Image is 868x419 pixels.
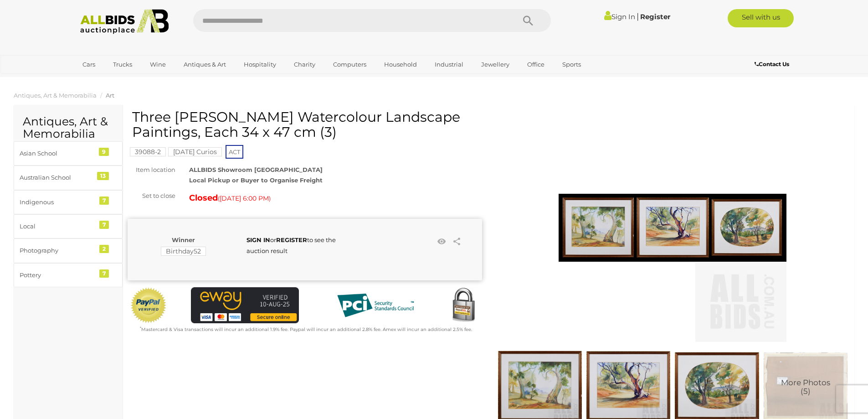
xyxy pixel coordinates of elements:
small: Mastercard & Visa transactions will incur an additional 1.9% fee. Paypal will incur an additional... [140,326,472,332]
li: Watch this item [435,235,448,248]
span: [DATE] 6:00 PM [220,194,269,202]
a: Cars [77,57,101,72]
span: or to see the auction result [247,236,336,254]
button: Search [505,9,551,32]
div: Local [20,221,95,232]
div: Item location [121,165,182,175]
strong: Closed [189,193,218,203]
a: Office [521,57,550,72]
a: Indigenous 7 [14,190,123,214]
a: Photography 2 [14,238,123,263]
img: Allbids.com.au [75,9,174,34]
a: Australian School 13 [14,166,123,190]
a: Antiques & Art [178,57,232,72]
a: [DATE] Curios [168,148,222,155]
b: Contact Us [755,61,789,67]
mark: [DATE] Curios [168,147,222,156]
a: Computers [327,57,372,72]
a: Hospitality [238,57,282,72]
div: 7 [99,221,109,229]
div: Australian School [20,172,95,183]
a: Charity [288,57,321,72]
div: Pottery [20,270,95,280]
div: 13 [97,172,109,180]
img: Official PayPal Seal [130,287,167,324]
a: Household [378,57,423,72]
a: Pottery 7 [14,263,123,287]
div: Indigenous [20,197,95,207]
a: Jewellery [475,57,515,72]
mark: 39088-2 [130,147,166,156]
a: Local 7 [14,214,123,238]
a: Sign In [604,12,635,21]
strong: Local Pickup or Buyer to Organise Freight [189,176,323,184]
a: Antiques, Art & Memorabilia [14,92,97,99]
div: 9 [99,148,109,156]
span: ( ) [218,195,271,202]
a: Trucks [107,57,138,72]
a: 39088-2 [130,148,166,155]
a: Industrial [429,57,469,72]
div: 2 [99,245,109,253]
div: Photography [20,245,95,256]
a: SIGN IN [247,236,270,243]
div: Asian School [20,148,95,159]
a: Asian School 9 [14,141,123,166]
h1: Three [PERSON_NAME] Watercolour Landscape Paintings, Each 34 x 47 cm (3) [132,109,480,140]
div: Set to close [121,191,182,201]
b: Winner [172,236,195,243]
div: 7 [99,269,109,278]
a: [GEOGRAPHIC_DATA] [77,72,153,87]
a: REGISTER [276,236,307,243]
a: Sports [556,57,587,72]
a: Art [106,92,114,99]
a: Sell with us [728,9,794,27]
img: Secured by Rapid SSL [445,287,482,324]
a: Register [640,12,670,21]
mark: Birthday52 [161,247,206,256]
span: More Photos (5) [781,378,830,395]
span: | [637,11,639,21]
div: 7 [99,197,109,205]
a: Wine [144,57,172,72]
span: ACT [226,145,243,159]
h2: Antiques, Art & Memorabilia [23,115,113,140]
img: eWAY Payment Gateway [191,287,299,323]
img: PCI DSS compliant [330,287,421,324]
a: Contact Us [755,59,791,69]
img: Three Molly Rowe Watercolour Landscape Paintings, Each 34 x 47 cm (3) [559,114,786,342]
strong: ALLBIDS Showroom [GEOGRAPHIC_DATA] [189,166,323,173]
